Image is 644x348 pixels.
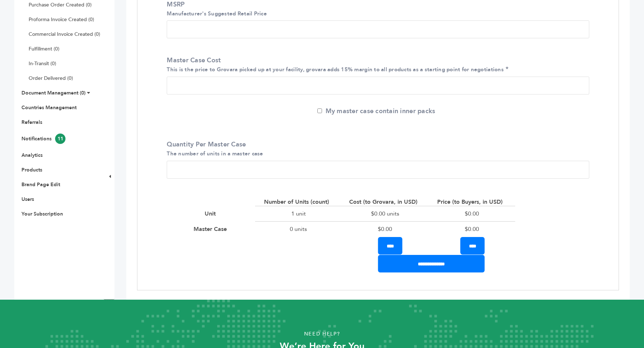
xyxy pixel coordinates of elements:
div: Unit [205,210,219,218]
a: In-Transit (0) [29,60,56,67]
label: My master case contain inner packs [317,107,435,116]
small: This is the price to Grovara picked up at your facility, grovara adds 15% margin to all products ... [167,66,504,73]
label: Master Case Cost [167,56,586,74]
small: The number of units in a master case [167,150,263,157]
a: Fulfillment (0) [29,45,59,52]
a: Products [21,166,42,173]
a: Commercial Invoice Created (0) [29,31,100,38]
a: Referrals [21,119,42,126]
a: Users [21,196,34,203]
span: 11 [55,134,65,144]
a: Your Subscription [21,211,63,217]
div: $0.00 [429,206,515,221]
a: Countries Management [21,104,77,111]
div: Price (to Buyers, in USD) [437,198,506,206]
p: Need Help? [32,329,612,339]
div: 1 unit [255,206,342,221]
div: $0.00 [429,221,515,237]
a: Purchase Order Created (0) [29,1,92,8]
a: Brand Page Edit [21,181,60,188]
a: Analytics [21,152,43,159]
a: Order Delivered (0) [29,75,73,82]
small: Manufacturer's Suggested Retail Price [167,10,267,17]
div: Number of Units (count) [264,198,333,206]
a: Notifications11 [21,135,65,142]
input: My master case contain inner packs [317,108,322,113]
div: Master Case [194,225,230,233]
div: $0.00 units [342,206,428,221]
a: Document Management (0) [21,90,86,96]
div: $0.00 [342,221,428,237]
div: 0 units [255,221,342,237]
label: Quantity Per Master Case [167,140,586,158]
a: Proforma Invoice Created (0) [29,16,94,23]
div: Cost (to Grovara, in USD) [349,198,421,206]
